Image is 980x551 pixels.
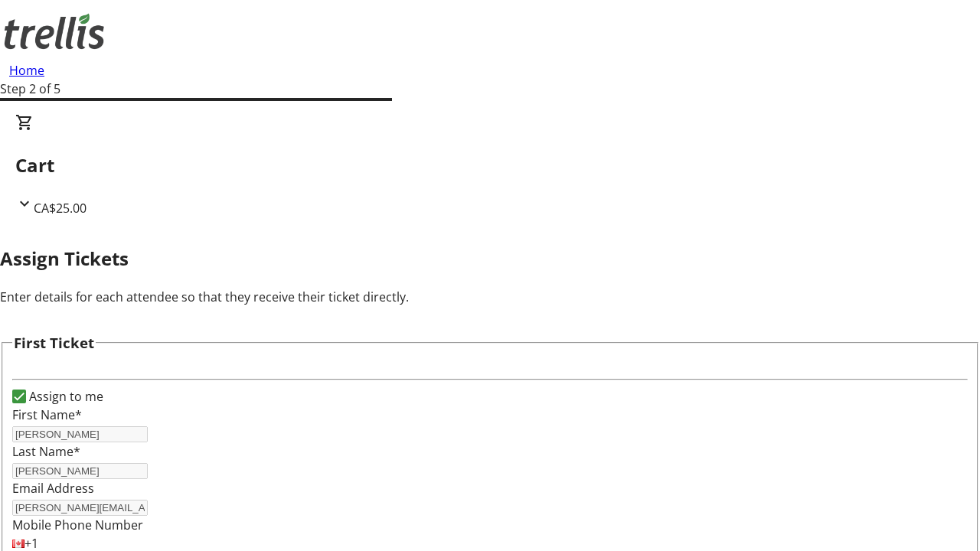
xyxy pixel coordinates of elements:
[15,113,965,217] div: CartCA$25.00
[14,332,94,354] h3: First Ticket
[12,517,143,533] label: Mobile Phone Number
[26,387,103,406] label: Assign to me
[12,443,80,460] label: Last Name*
[15,152,965,179] h2: Cart
[12,480,94,497] label: Email Address
[34,200,87,217] span: CA$25.00
[12,406,82,423] label: First Name*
